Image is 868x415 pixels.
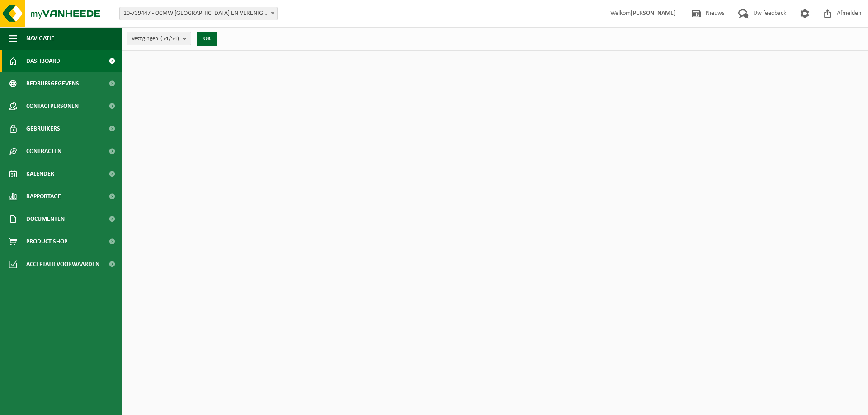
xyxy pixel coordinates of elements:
span: Product Shop [26,230,67,253]
strong: [PERSON_NAME] [631,10,676,17]
span: Acceptatievoorwaarden [26,253,99,275]
span: Bedrijfsgegevens [26,72,79,95]
count: (54/54) [160,36,179,42]
span: 10-739447 - OCMW BRUGGE EN VERENIGINGEN - BRUGGE [120,7,277,20]
span: Contactpersonen [26,95,79,117]
span: Documenten [26,208,65,230]
span: Contracten [26,140,61,163]
button: Vestigingen(54/54) [127,32,191,45]
span: Vestigingen [132,32,179,46]
span: Dashboard [26,50,60,72]
span: Navigatie [26,27,54,50]
span: Kalender [26,163,54,185]
span: 10-739447 - OCMW BRUGGE EN VERENIGINGEN - BRUGGE [119,7,278,20]
span: Rapportage [26,185,61,208]
button: OK [197,32,217,46]
span: Gebruikers [26,117,60,140]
